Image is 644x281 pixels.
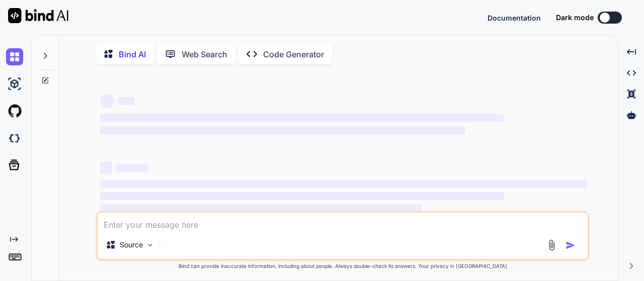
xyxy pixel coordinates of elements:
[488,14,541,22] span: Documentation
[6,130,23,147] img: darkCloudIdeIcon
[6,75,23,92] img: ai-studio
[546,239,557,251] img: attachment
[96,262,589,270] p: Bind can provide inaccurate information, including about people. Always double-check its answers....
[263,48,324,60] p: Code Generator
[556,13,594,23] span: Dark mode
[100,114,504,122] span: ‌
[488,13,541,23] button: Documentation
[6,103,23,120] img: githubLight
[566,240,576,250] img: icon
[100,162,112,174] span: ‌
[119,48,146,60] p: Bind AI
[118,97,134,105] span: ‌
[100,94,114,108] span: ‌
[8,8,68,23] img: Bind AI
[116,164,148,172] span: ‌
[6,48,23,65] img: chat
[100,126,465,134] span: ‌
[100,204,422,212] span: ‌
[100,192,504,200] span: ‌
[146,241,154,249] img: Pick Models
[182,48,227,60] p: Web Search
[100,180,587,188] span: ‌
[120,240,143,250] p: Source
